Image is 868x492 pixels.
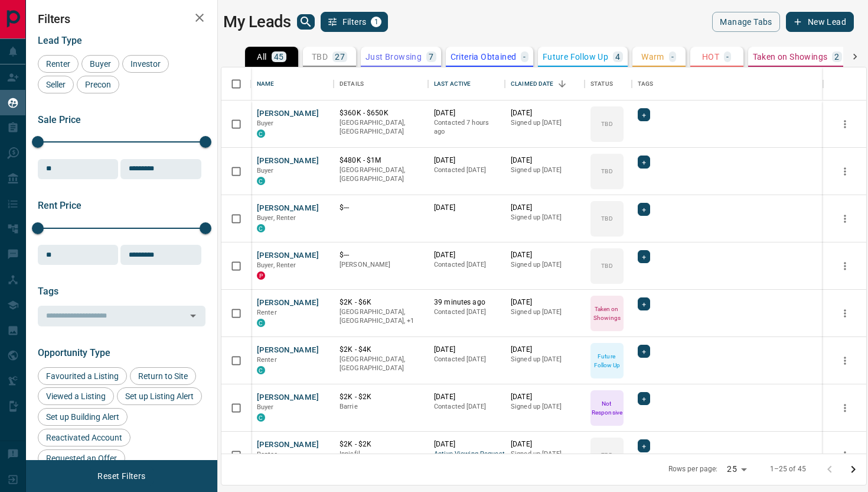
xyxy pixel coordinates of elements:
[81,55,119,73] div: Buyer
[126,59,165,69] span: Investor
[592,352,622,370] p: Future Follow Up
[38,286,58,297] span: Tags
[312,53,328,61] p: TBD
[601,119,612,128] p: TBD
[257,345,319,356] button: [PERSON_NAME]
[638,67,654,101] div: Tags
[511,118,579,128] p: Signed up [DATE]
[511,392,579,402] p: [DATE]
[340,250,422,260] p: $---
[372,18,380,26] span: 1
[511,67,554,101] div: Claimed Date
[223,12,291,31] h1: My Leads
[257,119,274,127] span: Buyer
[511,213,579,222] p: Signed up [DATE]
[38,429,130,446] div: Reactivated Account
[638,439,650,452] div: +
[836,115,854,133] button: more
[130,367,196,385] div: Return to Site
[511,402,579,412] p: Signed up [DATE]
[257,392,319,403] button: [PERSON_NAME]
[722,461,750,478] div: 25
[340,67,364,101] div: Details
[134,371,192,381] span: Return to Site
[642,203,646,215] span: +
[42,454,121,463] span: Requested an Offer
[434,156,499,166] p: [DATE]
[511,307,579,317] p: Signed up [DATE]
[585,67,632,101] div: Status
[434,392,499,402] p: [DATE]
[257,261,296,269] span: Buyer, Renter
[615,53,620,61] p: 4
[117,387,202,405] div: Set up Listing Alert
[257,297,319,309] button: [PERSON_NAME]
[434,250,499,260] p: [DATE]
[523,53,526,61] p: -
[641,53,664,61] p: Warm
[590,67,613,101] div: Status
[434,402,499,412] p: Contacted [DATE]
[340,402,422,412] p: Barrie
[841,458,865,481] button: Go to next page
[434,307,499,317] p: Contacted [DATE]
[712,12,779,32] button: Manage Tabs
[122,55,169,73] div: Investor
[642,109,646,121] span: +
[334,67,428,101] div: Details
[340,108,422,118] p: $360K - $650K
[274,53,284,61] p: 45
[836,257,854,275] button: more
[297,14,315,30] button: search button
[511,260,579,270] p: Signed up [DATE]
[257,439,319,451] button: [PERSON_NAME]
[554,76,570,92] button: Sort
[257,156,319,167] button: [PERSON_NAME]
[257,356,277,364] span: Renter
[38,35,82,46] span: Lead Type
[836,399,854,417] button: more
[511,156,579,166] p: [DATE]
[632,67,823,101] div: Tags
[434,108,499,118] p: [DATE]
[321,12,389,32] button: Filters1
[121,391,198,401] span: Set up Listing Alert
[601,261,612,270] p: TBD
[671,53,674,61] p: -
[38,387,114,405] div: Viewed a Listing
[429,53,433,61] p: 7
[257,250,319,261] button: [PERSON_NAME]
[38,367,127,385] div: Favourited a Listing
[257,130,265,138] div: condos.ca
[38,114,81,125] span: Sale Price
[638,392,650,405] div: +
[90,466,153,486] button: Reset Filters
[366,53,422,61] p: Just Browsing
[42,371,123,381] span: Favourited a Listing
[257,319,265,327] div: condos.ca
[511,449,579,459] p: Signed up [DATE]
[836,305,854,322] button: more
[638,250,650,263] div: +
[257,53,266,61] p: All
[434,345,499,355] p: [DATE]
[836,446,854,464] button: more
[601,167,612,176] p: TBD
[77,76,119,93] div: Precon
[726,53,729,61] p: -
[592,305,622,322] p: Taken on Showings
[668,464,718,474] p: Rows per page:
[38,449,125,467] div: Requested an Offer
[257,108,319,119] button: [PERSON_NAME]
[257,167,274,174] span: Buyer
[340,203,422,213] p: $---
[81,80,115,89] span: Precon
[257,309,277,316] span: Renter
[340,355,422,373] p: [GEOGRAPHIC_DATA], [GEOGRAPHIC_DATA]
[702,53,719,61] p: HOT
[601,451,612,459] p: TBD
[642,393,646,404] span: +
[601,214,612,223] p: TBD
[451,53,517,61] p: Criteria Obtained
[38,12,205,26] h2: Filters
